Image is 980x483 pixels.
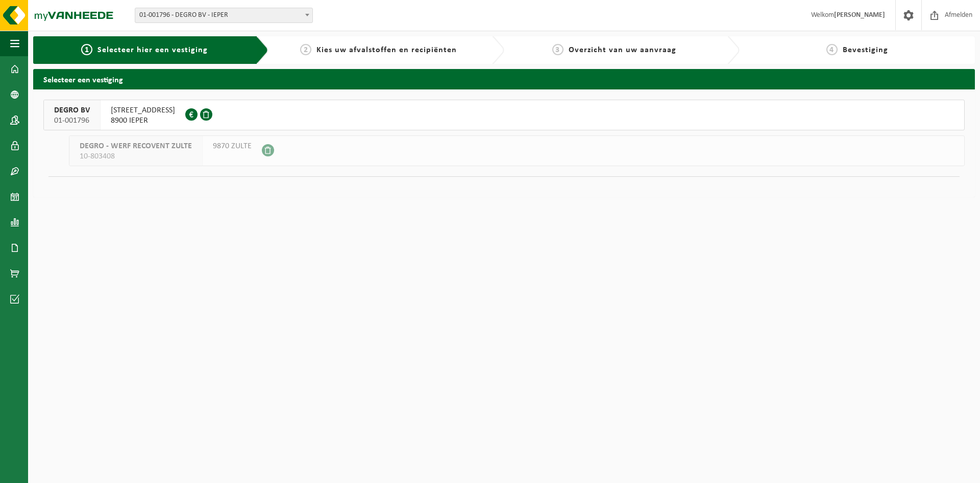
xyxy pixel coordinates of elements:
[81,44,92,55] span: 1
[80,141,192,151] span: DEGRO - WERF RECOVENT ZULTE
[54,105,90,116] span: DEGRO BV
[80,151,192,162] span: 10-803408
[97,46,208,54] span: Selecteer hier een vestiging
[316,46,457,54] span: Kies uw afvalstoffen en recipiënten
[135,8,313,23] span: 01-001796 - DEGRO BV - IEPER
[834,11,885,19] strong: [PERSON_NAME]
[300,44,311,55] span: 2
[111,105,175,116] span: [STREET_ADDRESS]
[43,100,965,130] button: DEGRO BV 01-001796 [STREET_ADDRESS]8900 IEPER
[54,116,90,126] span: 01-001796
[111,116,175,126] span: 8900 IEPER
[33,69,975,89] h2: Selecteer een vestiging
[552,44,563,55] span: 3
[135,8,312,22] span: 01-001796 - DEGRO BV - IEPER
[826,44,838,55] span: 4
[843,46,888,54] span: Bevestiging
[213,141,252,151] span: 9870 ZULTE
[569,46,676,54] span: Overzicht van uw aanvraag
